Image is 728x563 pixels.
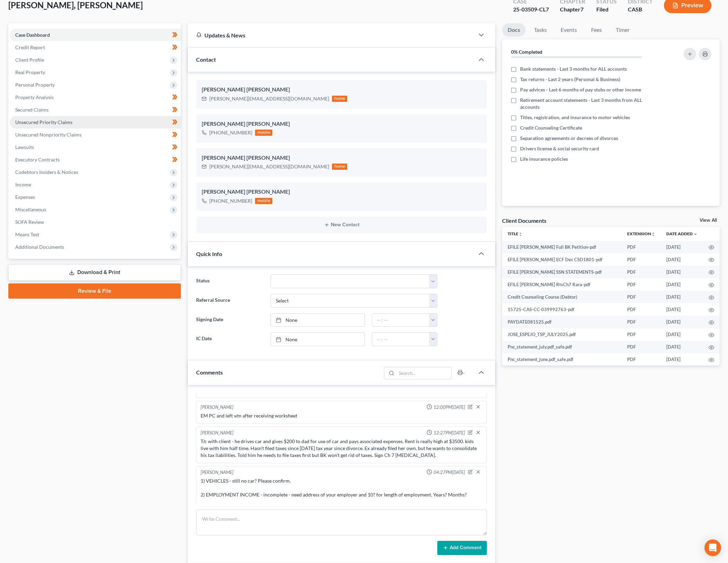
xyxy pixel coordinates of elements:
[397,367,452,379] input: Search...
[10,29,181,41] a: Case Dashboard
[622,341,661,353] td: PDF
[502,253,622,266] td: EFILE [PERSON_NAME] ECF Dec CSD1801-pdf
[372,314,429,327] input: -- : --
[196,369,223,376] span: Comments
[622,303,661,316] td: PDF
[622,291,661,303] td: PDF
[15,206,46,212] span: Miscellaneous
[193,294,267,308] label: Referral Source
[502,291,622,303] td: Credit Counseling Course (Debtor)
[10,129,181,141] a: Unsecured Nonpriority Claims
[520,97,659,111] span: Retirement account statements - Last 3 months from ALL accounts
[520,76,620,83] span: Tax returns - Last 2 years (Personal & Business)
[10,216,181,228] a: SOFA Review
[255,198,272,204] div: mobile
[622,328,661,341] td: PDF
[661,328,703,341] td: [DATE]
[209,197,252,204] div: [PHONE_NUMBER]
[661,253,703,266] td: [DATE]
[520,124,582,131] span: Credit Counseling Certificate
[201,477,482,540] div: 1) VEHICLES - still no car? Please confirm. 2) EMPLOYMENT INCOME - incomplete - need address of y...
[255,130,272,136] div: mobile
[15,107,49,113] span: Secured Claims
[193,332,267,346] label: IC Date
[502,278,622,291] td: EFILE [PERSON_NAME] RtsCh7 Rara-pdf
[193,274,267,288] label: Status
[502,341,622,353] td: Pnc_statement_july.pdf_safe.pdf
[661,266,703,278] td: [DATE]
[8,264,181,281] a: Download & Print
[202,86,481,94] div: [PERSON_NAME] [PERSON_NAME]
[332,164,347,170] div: home
[508,231,523,236] a: Titleunfold_more
[704,539,721,556] div: Open Intercom Messenger
[502,328,622,341] td: JOSE_ESPEJO_TSP_JULY2025.pdf
[15,231,39,237] span: Means Test
[502,217,546,224] div: Client Documents
[502,303,622,316] td: 15725-CAS-CC-039992763-pdf
[8,283,181,299] a: Review & File
[622,278,661,291] td: PDF
[622,241,661,253] td: PDF
[610,23,635,37] a: Timer
[433,430,465,436] span: 12:27PM[DATE]
[196,32,466,39] div: Updates & News
[693,232,698,236] i: expand_more
[202,120,481,128] div: [PERSON_NAME] [PERSON_NAME]
[661,291,703,303] td: [DATE]
[520,86,641,93] span: Pay advices - Last 6 months of pay stubs or other income
[15,144,34,150] span: Lawsuits
[196,250,222,257] span: Quick Info
[661,278,703,291] td: [DATE]
[15,94,54,100] span: Property Analysis
[201,469,234,476] div: [PERSON_NAME]
[15,194,35,200] span: Expenses
[15,182,31,187] span: Income
[201,412,482,419] div: EM PC and left v/m after receiving worksheet
[580,6,584,12] span: 7
[10,141,181,153] a: Lawsuits
[15,82,55,88] span: Personal Property
[15,219,44,225] span: SOFA Review
[10,153,181,166] a: Executory Contracts
[15,244,64,250] span: Additional Documents
[520,65,627,72] span: Bank statements - Last 3 months for ALL accounts
[209,95,329,102] div: [PERSON_NAME][EMAIL_ADDRESS][DOMAIN_NAME]
[437,541,487,555] button: Add Comment
[502,353,622,366] td: Pnc_statement_june.pdf_safe.pdf
[560,6,585,14] div: Chapter
[10,41,181,54] a: Credit Report
[15,57,44,63] span: Client Profile
[201,404,234,411] div: [PERSON_NAME]
[520,135,618,142] span: Separation agreements or decrees of divorces
[15,132,81,138] span: Unsecured Nonpriority Claims
[502,316,622,328] td: PAYDATE081525.pdf
[209,129,252,136] div: [PHONE_NUMBER]
[15,157,60,162] span: Executory Contracts
[15,169,78,175] span: Codebtors Insiders & Notices
[666,231,698,236] a: Date Added expand_more
[661,353,703,366] td: [DATE]
[651,232,655,236] i: unfold_more
[201,430,234,437] div: [PERSON_NAME]
[433,469,465,476] span: 04:27PM[DATE]
[15,44,45,50] span: Credit Report
[10,91,181,104] a: Property Analysis
[511,49,542,55] strong: 0% Completed
[15,69,45,75] span: Real Property
[271,333,365,346] a: None
[15,119,72,125] span: Unsecured Priority Claims
[271,314,365,327] a: None
[513,6,549,14] div: 25-03509-CL7
[520,145,599,152] span: Drivers license & social security card
[661,241,703,253] td: [DATE]
[196,56,216,63] span: Contact
[10,104,181,116] a: Secured Claims
[622,316,661,328] td: PDF
[661,341,703,353] td: [DATE]
[372,333,429,346] input: -- : --
[520,156,568,162] span: Life insurance policies
[622,353,661,366] td: PDF
[518,232,523,236] i: unfold_more
[433,404,465,411] span: 12:00PM[DATE]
